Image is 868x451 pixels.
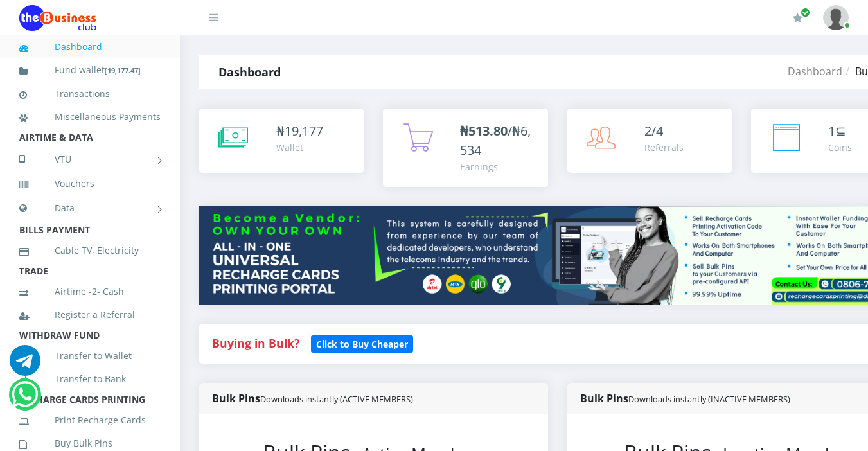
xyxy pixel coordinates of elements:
[801,8,810,17] span: Renew/Upgrade Subscription
[828,121,852,141] div: ⊆
[644,122,663,139] span: 2/4
[19,277,161,306] a: Airtime -2- Cash
[12,389,38,410] a: Chat for support
[788,64,842,78] a: Dashboard
[107,66,138,75] b: 19,177.47
[19,55,161,85] a: Fund wallet[19,177.47]
[276,121,323,141] div: ₦
[10,355,40,376] a: Chat for support
[383,109,547,187] a: ₦513.80/₦6,534 Earnings
[580,391,790,405] strong: Bulk Pins
[19,236,161,265] a: Cable TV, Electricity
[218,64,281,80] strong: Dashboard
[212,391,413,405] strong: Bulk Pins
[19,5,96,31] img: Logo
[793,13,802,23] i: Renew/Upgrade Subscription
[212,335,299,351] strong: Buying in Bulk?
[460,122,531,159] span: /₦6,534
[460,122,508,139] b: ₦513.80
[19,143,161,175] a: VTU
[285,122,323,139] span: 19,177
[199,109,364,173] a: ₦19,177 Wallet
[260,393,413,405] small: Downloads instantly (ACTIVE MEMBERS)
[19,364,161,394] a: Transfer to Bank
[644,141,684,154] div: Referrals
[311,335,413,351] a: Click to Buy Cheaper
[19,405,161,435] a: Print Recharge Cards
[19,169,161,199] a: Vouchers
[19,79,161,109] a: Transactions
[19,300,161,330] a: Register a Referral
[567,109,732,173] a: 2/4 Referrals
[460,160,535,173] div: Earnings
[828,141,852,154] div: Coins
[828,122,835,139] span: 1
[19,192,161,224] a: Data
[276,141,323,154] div: Wallet
[19,341,161,371] a: Transfer to Wallet
[19,32,161,62] a: Dashboard
[823,5,849,30] img: User
[628,393,790,405] small: Downloads instantly (INACTIVE MEMBERS)
[316,338,408,350] b: Click to Buy Cheaper
[105,66,141,75] small: [ ]
[19,102,161,132] a: Miscellaneous Payments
